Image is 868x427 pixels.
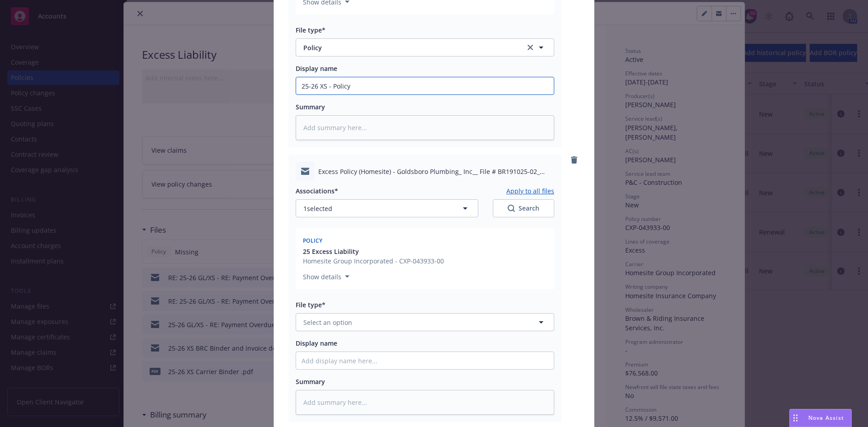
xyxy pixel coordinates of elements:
[303,247,444,256] button: 25 Excess Liability
[789,409,852,427] button: Nova Assist
[296,377,325,386] span: Summary
[303,318,352,327] span: Select an option
[296,313,554,331] button: Select an option
[303,247,359,256] span: 25 Excess Liability
[296,352,554,369] input: Add display name here...
[303,256,444,266] span: Homesite Group Incorporated - CXP-043933-00
[296,339,337,347] span: Display name
[303,237,323,244] span: Policy
[808,414,844,422] span: Nova Assist
[299,271,353,282] button: Show details
[790,409,801,427] div: Drag to move
[296,300,325,309] span: File type*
